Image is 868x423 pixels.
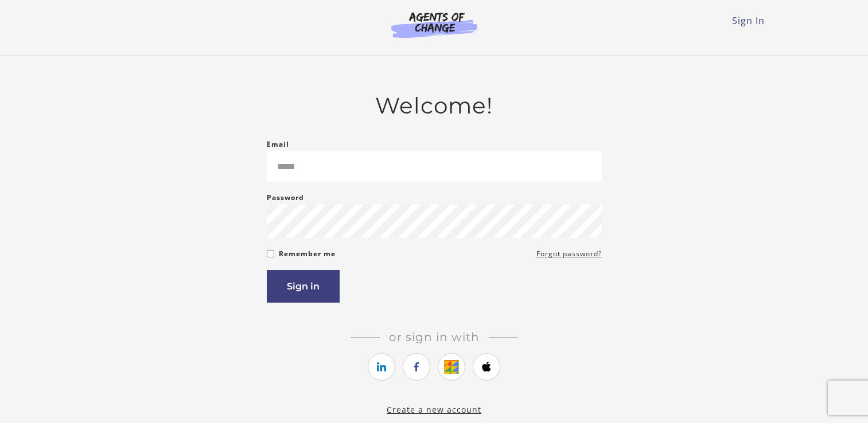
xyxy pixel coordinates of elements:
img: Agents of Change Logo [379,11,489,38]
span: Or sign in with [380,330,489,344]
label: Password [267,191,304,205]
a: Forgot password? [536,247,602,261]
a: https://courses.thinkific.com/users/auth/linkedin?ss%5Breferral%5D=&ss%5Buser_return_to%5D=&ss%5B... [368,353,395,381]
a: Create a new account [387,404,481,415]
label: Email [267,138,289,151]
h2: Welcome! [267,92,602,119]
a: https://courses.thinkific.com/users/auth/google?ss%5Breferral%5D=&ss%5Buser_return_to%5D=&ss%5Bvi... [438,353,465,381]
button: Sign in [267,270,340,303]
a: https://courses.thinkific.com/users/auth/apple?ss%5Breferral%5D=&ss%5Buser_return_to%5D=&ss%5Bvis... [473,353,500,381]
label: Remember me [279,247,336,261]
a: https://courses.thinkific.com/users/auth/facebook?ss%5Breferral%5D=&ss%5Buser_return_to%5D=&ss%5B... [403,353,430,381]
a: Sign In [732,14,765,27]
